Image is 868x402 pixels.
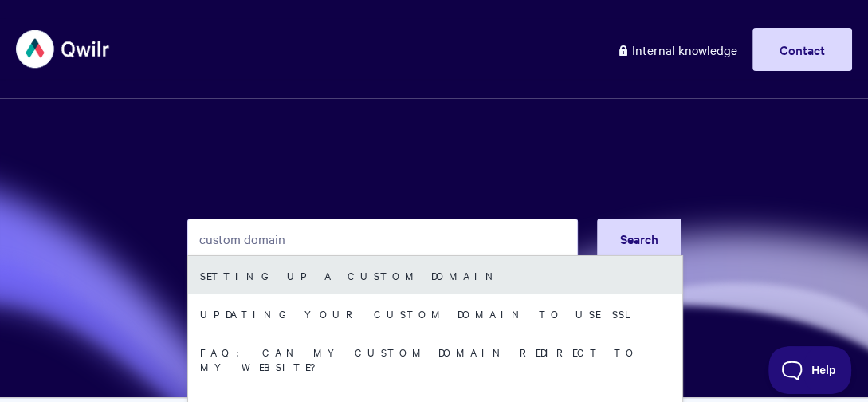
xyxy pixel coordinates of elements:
[188,333,682,385] a: FAQ: Can my custom domain redirect to my website?
[605,28,749,71] a: Internal knowledge
[188,256,682,294] a: Setting up a Custom Domain
[597,219,681,258] button: Search
[188,294,682,333] a: Updating your Custom Domain to use SSL
[752,28,852,71] a: Contact
[16,19,111,79] img: Qwilr Help Center
[768,346,852,394] iframe: Toggle Customer Support
[620,230,658,247] span: Search
[187,219,578,258] input: Search the knowledge base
